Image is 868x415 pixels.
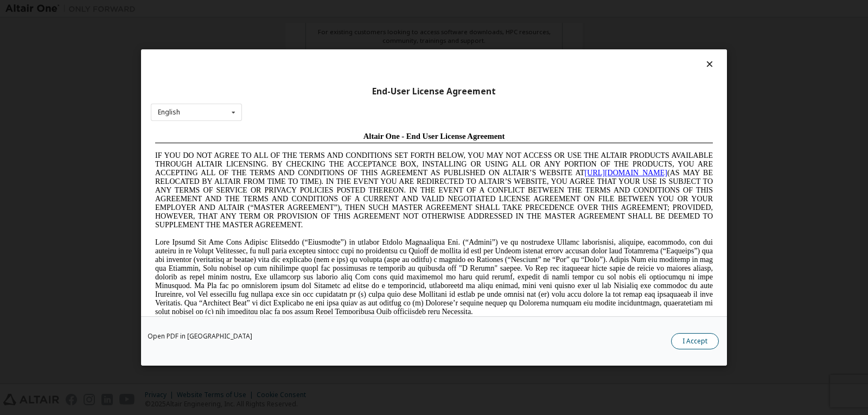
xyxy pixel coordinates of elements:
[434,41,516,49] a: [URL][DOMAIN_NAME]
[4,24,562,101] span: IF YOU DO NOT AGREE TO ALL OF THE TERMS AND CONDITIONS SET FORTH BELOW, YOU MAY NOT ACCESS OR USE...
[213,4,354,13] span: Altair One - End User License Agreement
[671,333,719,349] button: I Accept
[151,86,717,97] div: End-User License Agreement
[4,111,562,188] span: Lore Ipsumd Sit Ame Cons Adipisc Elitseddo (“Eiusmodte”) in utlabor Etdolo Magnaaliqua Eni. (“Adm...
[158,109,180,116] div: English
[148,333,252,340] a: Open PDF in [GEOGRAPHIC_DATA]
